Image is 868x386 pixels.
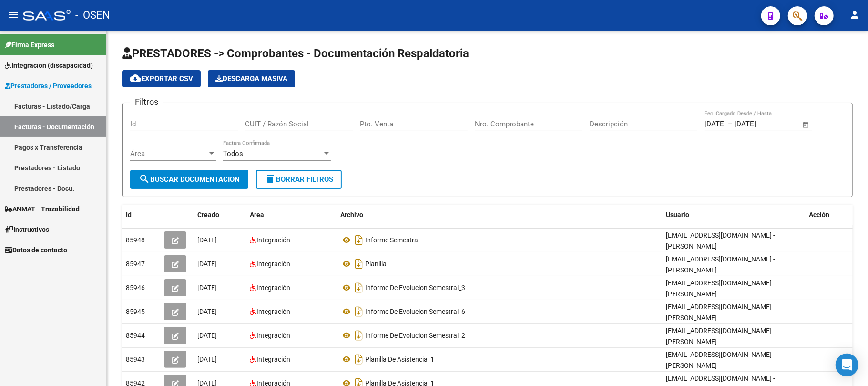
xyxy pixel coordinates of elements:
[705,120,726,128] input: Start date
[130,73,141,84] mat-icon: cloud_download
[353,256,365,271] i: Descargar documento
[126,332,145,339] span: 85944
[809,211,829,219] span: Acción
[728,120,733,128] span: –
[250,211,264,219] span: Area
[666,351,775,369] span: [EMAIL_ADDRESS][DOMAIN_NAME] - [PERSON_NAME]
[256,332,290,339] span: Integración
[126,355,145,363] span: 85943
[130,149,207,158] span: Área
[126,284,145,292] span: 85946
[197,284,217,292] span: [DATE]
[666,327,775,345] span: [EMAIL_ADDRESS][DOMAIN_NAME] - [PERSON_NAME]
[256,308,290,315] span: Integración
[365,236,419,244] span: Informe Semestral
[122,70,201,87] button: Exportar CSV
[365,355,434,363] span: Planilla De Asistencia_1
[215,74,287,83] span: Descarga Masiva
[5,204,80,214] span: ANMAT - Trazabilidad
[256,355,290,363] span: Integración
[197,332,217,339] span: [DATE]
[801,119,812,130] button: Open calendar
[122,47,469,60] span: PRESTADORES -> Comprobantes - Documentación Respaldatoria
[246,205,337,225] datatable-header-cell: Area
[197,260,217,268] span: [DATE]
[265,173,276,185] mat-icon: delete
[735,120,781,128] input: End date
[130,170,248,189] button: Buscar Documentacion
[365,332,465,339] span: Informe De Evolucion Semestral_2
[337,205,662,225] datatable-header-cell: Archivo
[130,95,163,109] h3: Filtros
[197,236,217,244] span: [DATE]
[5,60,93,71] span: Integración (discapacidad)
[5,40,54,50] span: Firma Express
[353,352,365,367] i: Descargar documento
[122,205,160,225] datatable-header-cell: Id
[139,175,240,184] span: Buscar Documentacion
[805,205,853,225] datatable-header-cell: Acción
[666,279,775,298] span: [EMAIL_ADDRESS][DOMAIN_NAME] - [PERSON_NAME]
[353,232,365,248] i: Descargar documento
[256,260,290,268] span: Integración
[126,308,145,315] span: 85945
[662,205,805,225] datatable-header-cell: Usuario
[666,211,689,219] span: Usuario
[666,231,775,250] span: [EMAIL_ADDRESS][DOMAIN_NAME] - [PERSON_NAME]
[836,354,858,376] div: Open Intercom Messenger
[353,280,365,295] i: Descargar documento
[139,173,150,185] mat-icon: search
[130,74,193,83] span: Exportar CSV
[340,211,363,219] span: Archivo
[666,303,775,322] span: [EMAIL_ADDRESS][DOMAIN_NAME] - [PERSON_NAME]
[126,260,145,268] span: 85947
[5,224,49,235] span: Instructivos
[75,5,110,26] span: - OSEN
[194,205,246,225] datatable-header-cell: Creado
[197,355,217,363] span: [DATE]
[353,304,365,319] i: Descargar documento
[256,170,342,189] button: Borrar Filtros
[365,308,465,315] span: Informe De Evolucion Semestral_6
[849,9,860,21] mat-icon: person
[353,328,365,343] i: Descargar documento
[126,211,132,219] span: Id
[256,284,290,292] span: Integración
[208,70,295,87] button: Descarga Masiva
[5,81,92,91] span: Prestadores / Proveedores
[197,211,219,219] span: Creado
[8,9,19,21] mat-icon: menu
[223,149,243,158] span: Todos
[265,175,333,184] span: Borrar Filtros
[256,236,290,244] span: Integración
[5,245,67,255] span: Datos de contacto
[365,284,465,292] span: Informe De Evolucion Semestral_3
[666,255,775,274] span: [EMAIL_ADDRESS][DOMAIN_NAME] - [PERSON_NAME]
[126,236,145,244] span: 85948
[197,308,217,315] span: [DATE]
[365,260,387,268] span: Planilla
[208,70,295,87] app-download-masive: Descarga masiva de comprobantes (adjuntos)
